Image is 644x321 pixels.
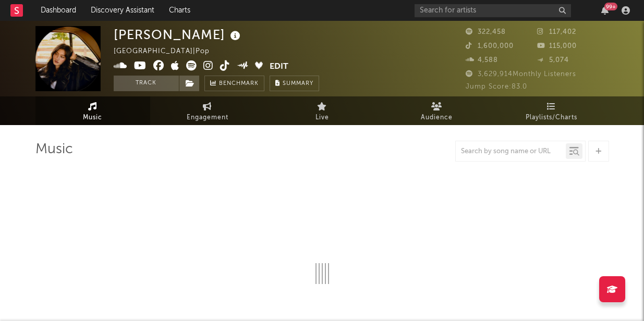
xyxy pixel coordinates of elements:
[283,81,313,87] span: Summary
[315,112,329,124] span: Live
[604,3,617,10] div: 99 +
[83,112,102,124] span: Music
[466,83,527,90] span: Jump Score: 83.0
[415,4,571,17] input: Search for artists
[114,45,222,58] div: [GEOGRAPHIC_DATA] | Pop
[204,76,264,91] a: Benchmark
[526,112,577,124] span: Playlists/Charts
[466,71,576,78] span: 3,629,914 Monthly Listeners
[466,43,514,50] span: 1,600,000
[494,96,609,125] a: Playlists/Charts
[537,57,569,64] span: 5,074
[456,147,566,156] input: Search by song name or URL
[421,112,453,124] span: Audience
[537,29,576,35] span: 117,402
[601,6,609,15] button: 99+
[35,96,150,125] a: Music
[265,96,380,125] a: Live
[150,96,265,125] a: Engagement
[537,43,577,50] span: 115,000
[466,29,506,35] span: 322,458
[270,76,319,91] button: Summary
[114,26,243,43] div: [PERSON_NAME]
[114,76,179,91] button: Track
[270,60,288,73] button: Edit
[466,57,498,64] span: 4,588
[380,96,494,125] a: Audience
[219,78,259,90] span: Benchmark
[187,112,228,124] span: Engagement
